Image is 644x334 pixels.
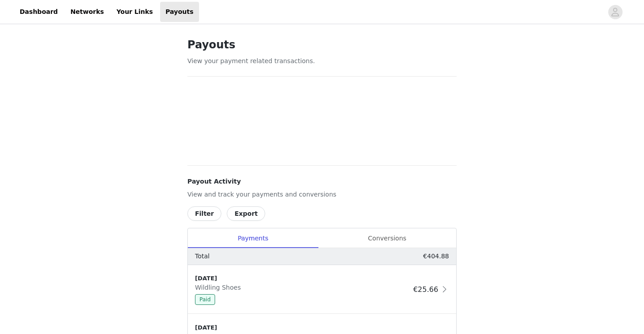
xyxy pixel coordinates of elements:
[160,2,199,22] a: Payouts
[188,228,318,248] div: Payments
[318,228,456,248] div: Conversions
[195,294,215,305] span: Paid
[413,285,438,294] span: €25.66
[187,177,457,186] h4: Payout Activity
[188,265,456,314] div: clickable-list-item
[195,252,210,261] p: Total
[187,56,457,66] p: View your payment related transactions.
[423,252,449,261] p: €404.88
[195,284,244,291] span: Wildling Shoes
[187,206,221,221] button: Filter
[195,274,410,283] div: [DATE]
[65,2,109,22] a: Networks
[227,206,265,221] button: Export
[611,5,619,19] div: avatar
[111,2,158,22] a: Your Links
[195,323,410,332] div: [DATE]
[187,190,457,199] p: View and track your payments and conversions
[187,37,457,53] h1: Payouts
[14,2,63,22] a: Dashboard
